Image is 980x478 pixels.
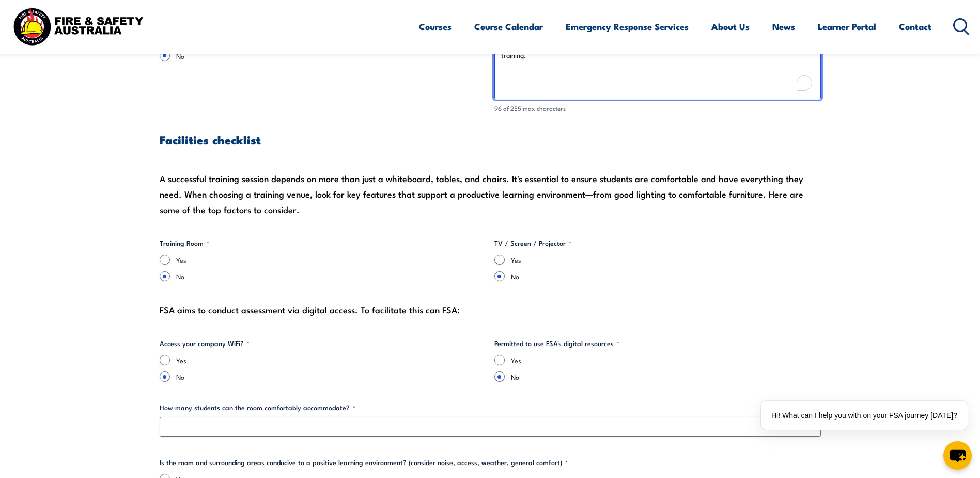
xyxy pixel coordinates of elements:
[176,355,486,365] label: Yes
[176,255,486,265] label: Yes
[176,371,486,382] label: No
[160,302,821,318] div: FSA aims to conduct assessment via digital access. To facilitate this can FSA:
[494,238,571,248] legend: TV / Screen / Projector
[160,457,568,468] legend: Is the room and surrounding areas conducive to a positive learning environment? (consider noise, ...
[160,133,821,145] h3: Facilities checklist
[474,13,543,40] a: Course Calendar
[160,171,821,217] div: A successful training session depends on more than just a whiteboard, tables, and chairs. It's es...
[711,13,750,40] a: About Us
[511,371,821,382] label: No
[772,13,795,40] a: News
[160,402,821,413] label: How many students can the room comfortably accommodate?
[160,338,250,349] legend: Access your company WiFi?
[494,338,619,349] legend: Permitted to use FSA's digital resources
[899,13,931,40] a: Contact
[761,401,968,430] div: Hi! What can I help you with on your FSA journey [DATE]?
[176,271,486,281] label: No
[943,441,972,470] button: chat-button
[160,238,209,248] legend: Training Room
[566,13,689,40] a: Emergency Response Services
[494,32,821,99] textarea: To enrich screen reader interactions, please activate Accessibility in Grammarly extension settings
[511,255,821,265] label: Yes
[494,103,821,113] div: 96 of 255 max characters
[511,355,821,365] label: Yes
[176,51,486,61] label: No
[511,271,821,281] label: No
[818,13,876,40] a: Learner Portal
[419,13,452,40] a: Courses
